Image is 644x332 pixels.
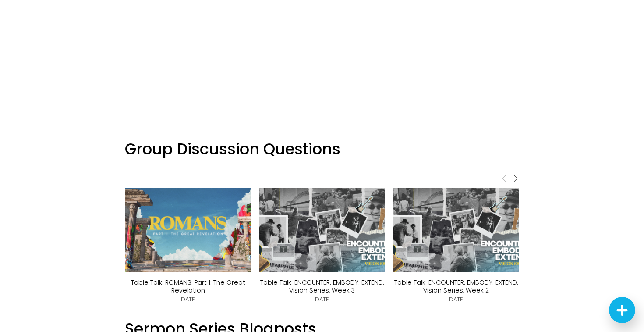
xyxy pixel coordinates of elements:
[113,188,262,272] img: Table Talk: ROMANS: Part 1: The Great Revelation
[125,188,251,272] a: Table Talk: ROMANS: Part 1: The Great Revelation
[394,278,518,294] a: Table Talk: ENCOUNTER. EMBODY. EXTEND. Vision Series, Week 2
[512,175,519,182] span: Next
[131,278,245,294] a: Table Talk: ROMANS: Part 1: The Great Revelation
[125,139,519,160] h3: Group Discussion Questions
[381,188,531,272] img: Table Talk: ENCOUNTER. EMBODY. EXTEND. Vision Series, Week 2
[259,188,385,272] a: Table Talk: ENCOUNTER. EMBODY. EXTEND. Vision Series, Week 3
[247,188,396,272] img: Table Talk: ENCOUNTER. EMBODY. EXTEND. Vision Series, Week 3
[501,175,508,182] span: Previous
[179,296,197,303] time: [DATE]
[393,188,519,272] a: Table Talk: ENCOUNTER. EMBODY. EXTEND. Vision Series, Week 2
[447,296,465,303] time: [DATE]
[260,278,384,294] a: Table Talk: ENCOUNTER. EMBODY. EXTEND. Vision Series, Week 3
[313,296,331,303] time: [DATE]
